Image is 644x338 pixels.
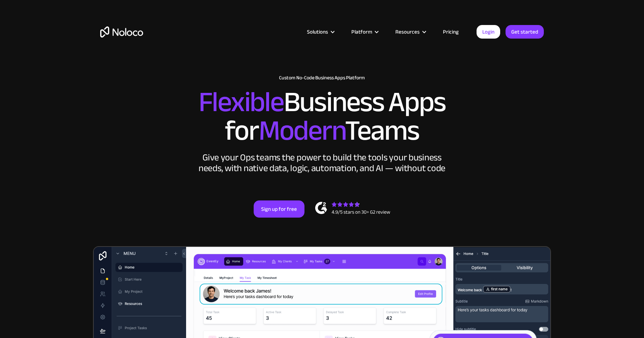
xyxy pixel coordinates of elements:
[506,25,544,39] a: Get started
[100,88,544,145] h2: Business Apps for Teams
[259,104,345,157] span: Modern
[434,27,468,36] a: Pricing
[307,27,328,36] div: Solutions
[100,75,544,81] h1: Custom No-Code Business Apps Platform
[197,152,447,174] div: Give your Ops teams the power to build the tools your business needs, with native data, logic, au...
[199,75,284,129] span: Flexible
[100,26,143,38] a: home
[477,25,500,39] a: Login
[351,27,372,36] div: Platform
[342,27,386,36] div: Platform
[395,27,420,36] div: Resources
[254,200,304,218] a: Sign up for free
[386,27,434,36] div: Resources
[298,27,342,36] div: Solutions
